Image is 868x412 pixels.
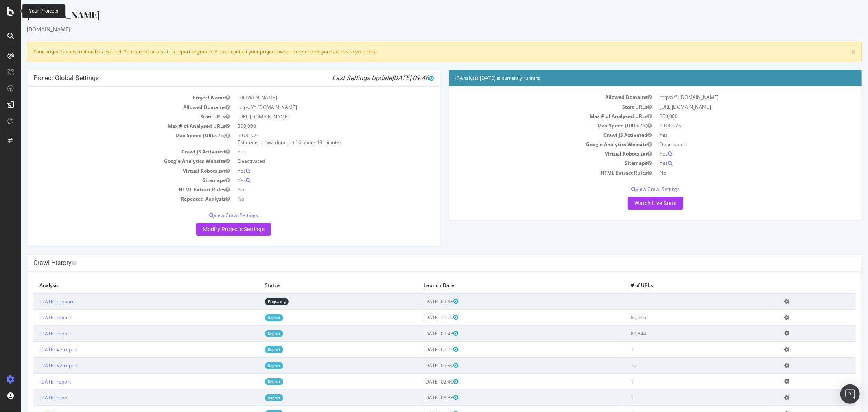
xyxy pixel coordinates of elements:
[212,194,413,204] td: No
[244,394,262,401] a: Report
[607,197,662,210] a: Watch Live Stats
[18,330,50,337] a: [DATE] report
[212,185,413,194] td: No
[212,175,413,185] td: Yes
[18,394,50,401] a: [DATE] report
[244,378,262,385] a: Report
[6,42,841,61] div: Your project's subscription has expired. You cannot access this report anymore. Please contact yo...
[12,212,413,219] p: View Crawl Settings
[402,378,437,385] span: [DATE] 02:40
[12,103,212,112] td: Allowed Domains
[6,8,841,25] div: [DOMAIN_NAME]
[212,121,413,131] td: 300,000
[212,147,413,156] td: Yes
[402,362,437,369] span: [DATE] 05:36
[402,346,437,353] span: [DATE] 09:55
[634,130,835,140] td: Yes
[12,74,413,82] h4: Project Global Settings
[434,130,634,140] td: Crawl JS Activated
[604,326,757,342] td: 81,844
[634,140,835,149] td: Deactivated
[634,102,835,112] td: [URL][DOMAIN_NAME]
[434,140,634,149] td: Google Analytics Website
[12,278,238,293] th: Analysis
[12,112,212,121] td: Start URLs
[434,74,835,82] h4: Analysis [DATE] is currently running
[434,92,634,102] td: Allowed Domains
[212,166,413,175] td: Yes
[12,259,835,267] h4: Crawl History
[6,25,841,33] div: [DOMAIN_NAME]
[604,278,757,293] th: # of URLs
[12,93,212,102] td: Project Name
[12,131,212,147] td: Max Speed (URLs / s)
[402,394,437,401] span: [DATE] 03:33
[244,330,262,337] a: Report
[434,168,634,178] td: HTML Extract Rules
[604,390,757,405] td: 1
[396,278,604,293] th: Launch Date
[840,384,860,404] div: Open Intercom Messenger
[634,112,835,121] td: 300,000
[12,185,212,194] td: HTML Extract Rules
[18,346,57,353] a: [DATE] #3 report
[12,147,212,156] td: Crawl JS Activated
[244,346,262,353] a: Report
[604,309,757,325] td: 80,666
[434,158,634,168] td: Sitemaps
[244,314,262,321] a: Report
[238,278,396,293] th: Status
[634,158,835,168] td: Yes
[402,298,437,305] span: [DATE] 09:48
[604,357,757,373] td: 101
[434,121,634,130] td: Max Speed (URLs / s)
[371,74,413,82] span: [DATE] 09:48
[18,314,50,321] a: [DATE] report
[212,112,413,121] td: [URL][DOMAIN_NAME]
[434,102,634,112] td: Start URLs
[12,194,212,204] td: Repeated Analysis
[274,139,321,146] span: 16 hours 40 minutes
[434,186,835,193] p: View Crawl Settings
[12,175,212,185] td: Sitemaps
[12,156,212,166] td: Google Analytics Website
[634,149,835,158] td: Yes
[18,378,50,385] a: [DATE] report
[212,103,413,112] td: https://*.[DOMAIN_NAME]
[311,74,413,82] i: Last Settings Update
[830,48,835,57] a: ×
[434,112,634,121] td: Max # of Analysed URLs
[18,298,54,305] a: [DATE] prepare
[402,330,437,337] span: [DATE] 09:43
[244,298,267,305] a: Preparing
[604,374,757,390] td: 1
[434,149,634,158] td: Virtual Robots.txt
[402,314,437,321] span: [DATE] 11:00
[212,93,413,102] td: [DOMAIN_NAME]
[29,8,58,15] div: Your Projects
[634,168,835,178] td: No
[604,342,757,357] td: 1
[212,131,413,147] td: 5 URLs / s Estimated crawl duration:
[634,121,835,130] td: 5 URLs / s
[212,156,413,166] td: Deactivated
[244,362,262,369] a: Report
[12,166,212,175] td: Virtual Robots.txt
[175,223,250,236] a: Modify Project's Settings
[12,121,212,131] td: Max # of Analysed URLs
[18,362,57,369] a: [DATE] #2 report
[634,92,835,102] td: https://*.[DOMAIN_NAME]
